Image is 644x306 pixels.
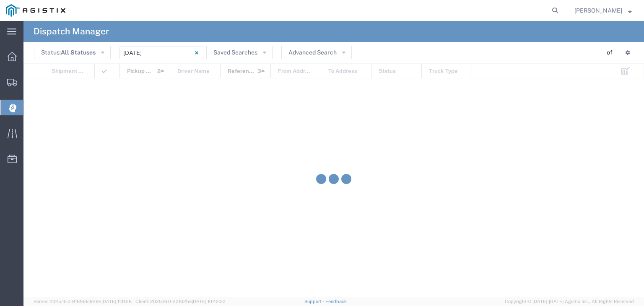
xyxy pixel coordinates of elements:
[505,298,634,305] span: Copyright © [DATE]-[DATE] Agistix Inc., All Rights Reserved
[6,4,65,17] img: logo
[304,299,325,304] a: Support
[34,21,109,42] h4: Dispatch Manager
[574,6,622,15] span: Lorretta Ayala
[574,5,632,16] button: [PERSON_NAME]
[604,48,619,57] div: - of -
[135,299,226,304] span: Client: 2025.16.0-22162be
[206,46,273,59] button: Saved Searches
[34,299,132,304] span: Server: 2025.16.0-91816dc9296
[325,299,347,304] a: Feedback
[192,299,226,304] span: [DATE] 10:42:52
[101,299,132,304] span: [DATE] 11:11:28
[281,46,352,59] button: Advanced Search
[34,46,111,59] button: Status:All Statuses
[61,49,96,56] span: All Statuses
